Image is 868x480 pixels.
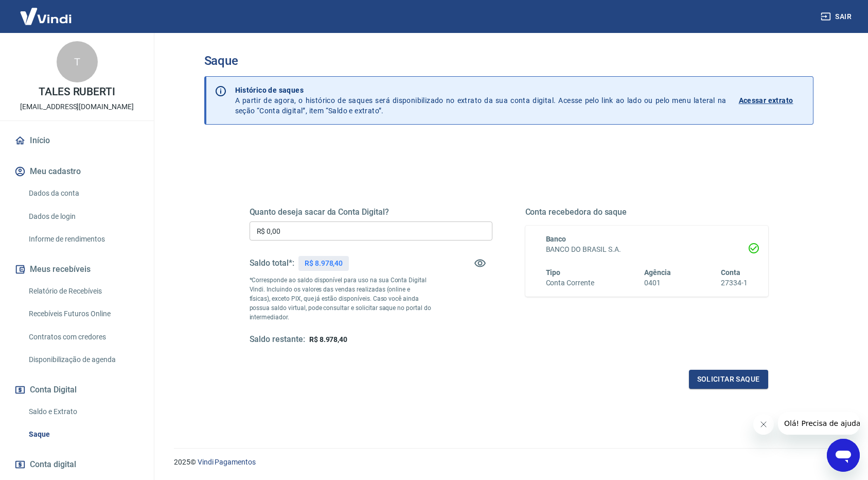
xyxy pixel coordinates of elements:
[753,414,774,435] iframe: Fechar mensagem
[546,244,748,255] h6: BANCO DO BRASIL S.A.
[644,278,671,288] h6: 0401
[305,258,343,269] p: R$ 8.978,40
[30,457,76,472] span: Conta digital
[25,229,141,250] a: Informe de rendimentos
[739,85,805,116] a: Acessar extrato
[25,183,141,204] a: Dados da conta
[250,207,492,217] h5: Quanto deseja sacar da Conta Digital?
[827,439,860,472] iframe: Botão para abrir a janela de mensagens
[525,207,768,217] h5: Conta recebedora do saque
[235,85,727,95] p: Histórico de saques
[25,401,141,422] a: Saldo e Extrato
[739,95,793,106] p: Acessar extrato
[546,235,566,243] span: Banco
[25,281,141,302] a: Relatório de Recebíveis
[250,258,294,268] h5: Saldo total*:
[250,276,432,322] p: *Corresponde ao saldo disponível para uso na sua Conta Digital Vindi. Incluindo os valores das ve...
[721,268,740,277] span: Conta
[39,87,115,97] p: TALES RUBERTI
[12,258,141,281] button: Meus recebíveis
[644,268,671,277] span: Agência
[6,7,86,15] span: Olá! Precisa de ajuda?
[250,334,305,345] h5: Saldo restante:
[25,303,141,324] a: Recebíveis Futuros Online
[778,412,860,435] iframe: Mensagem da empresa
[25,349,141,370] a: Disponibilização de agenda
[819,7,856,26] button: Sair
[12,379,141,401] button: Conta Digital
[12,129,141,152] a: Início
[721,278,748,288] h6: 27334-1
[689,370,768,389] button: Solicitar saque
[25,424,141,445] a: Saque
[12,453,141,476] a: Conta digital
[12,1,79,32] img: Vindi
[204,54,813,68] h3: Saque
[25,327,141,348] a: Contratos com credores
[25,206,141,227] a: Dados de login
[546,278,594,288] h6: Conta Corrente
[12,160,141,183] button: Meu cadastro
[57,41,98,82] div: T
[20,101,134,112] p: [EMAIL_ADDRESS][DOMAIN_NAME]
[546,268,561,277] span: Tipo
[235,85,727,116] p: A partir de agora, o histórico de saques será disponibilizado no extrato da sua conta digital. Ac...
[198,458,256,466] a: Vindi Pagamentos
[174,457,843,468] p: 2025 ©
[309,335,347,344] span: R$ 8.978,40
